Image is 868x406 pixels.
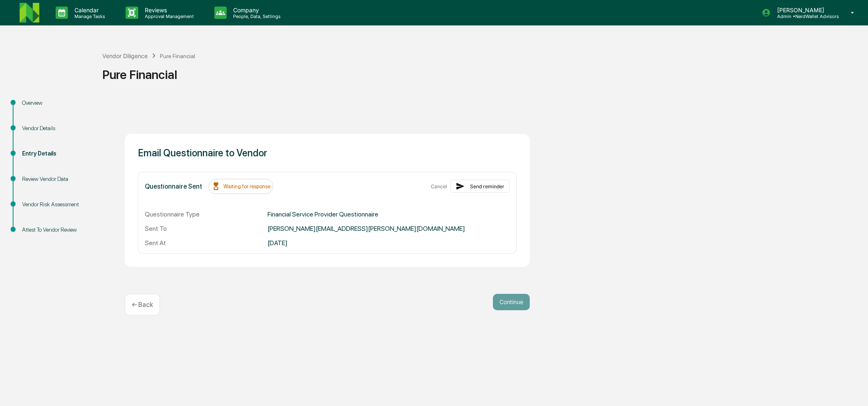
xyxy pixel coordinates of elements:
div: Overview [22,99,89,107]
span: Questionnaire Sent [145,183,202,190]
div: Vendor Diligence [102,52,148,59]
div: Pure Financial [160,53,195,59]
img: logo [20,3,39,23]
p: Manage Tasks [68,14,109,19]
div: Pure Financial [102,67,864,82]
p: ← Back [132,301,153,309]
div: Financial Service Provider Questionnaire [268,210,378,218]
label: Questionnaire Type [145,210,268,218]
button: Continue [493,294,530,310]
p: Calendar [68,7,109,14]
p: Approval Management [138,14,198,19]
div: Attest To Vendor Review [22,226,89,234]
p: [PERSON_NAME] [771,7,839,14]
div: Waiting for response [209,179,273,194]
p: Admin • NerdWallet Advisors [771,14,839,19]
iframe: Open customer support [842,379,864,401]
h1: Email Questionnaire to Vendor [138,147,517,159]
div: Review Vendor Data [22,175,89,183]
label: Sent At [145,239,268,247]
div: Entry Details [22,149,89,158]
p: People, Data, Settings [227,14,285,19]
div: Vendor Risk Assessment [22,200,89,209]
p: Reviews [138,7,198,14]
div: Vendor Details [22,124,89,133]
div: [PERSON_NAME][EMAIL_ADDRESS][PERSON_NAME][DOMAIN_NAME] [268,225,465,232]
button: Send reminder [450,180,510,193]
p: Company [227,7,285,14]
button: Cancel [431,180,447,193]
label: Sent To [145,225,268,232]
div: [DATE] [268,239,288,247]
